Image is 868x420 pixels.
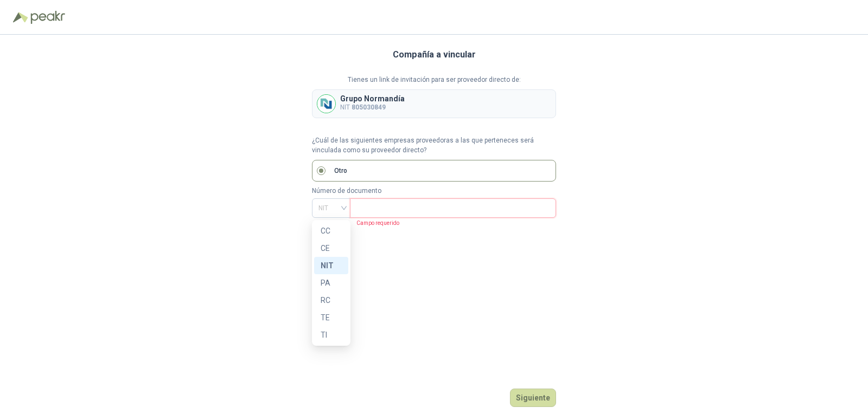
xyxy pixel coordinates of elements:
div: TE [314,309,348,326]
p: Campo requerido [350,218,399,228]
p: NIT [340,102,405,113]
div: CC [314,222,348,240]
div: PA [321,277,342,289]
div: PA [314,274,348,292]
b: 805030849 [352,104,386,111]
div: TI [321,329,342,341]
p: Grupo Normandía [340,95,405,102]
div: TE [321,312,342,324]
button: Siguiente [510,389,556,407]
img: Logo [13,12,28,23]
p: Tienes un link de invitación para ser proveedor directo de: [312,75,556,85]
p: Otro [334,166,347,176]
div: NIT [321,260,342,272]
div: CE [321,242,342,254]
div: TI [314,326,348,344]
span: NIT [318,200,344,216]
div: CE [314,240,348,257]
img: Company Logo [317,95,335,113]
div: NIT [314,257,348,274]
img: Peakr [30,11,65,24]
p: Número de documento [312,186,556,196]
p: ¿Cuál de las siguientes empresas proveedoras a las que perteneces será vinculada como su proveedo... [312,135,556,156]
div: RC [314,292,348,309]
div: CC [321,225,342,237]
h3: Compañía a vincular [393,48,476,62]
div: RC [321,294,342,306]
